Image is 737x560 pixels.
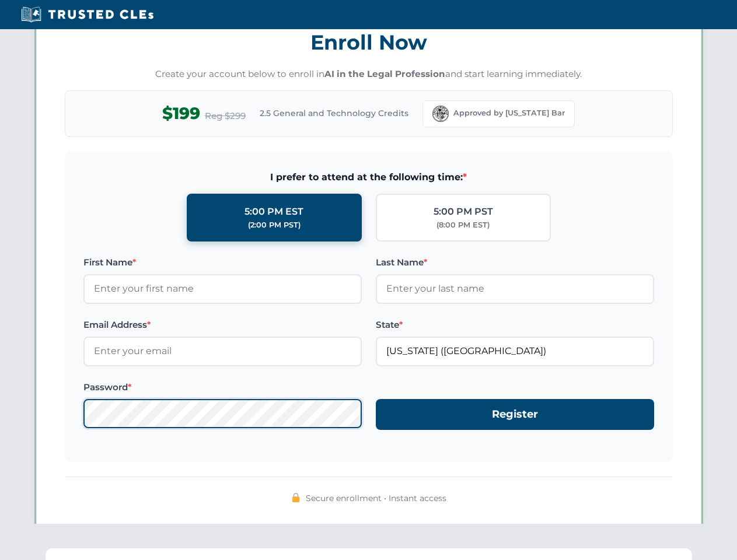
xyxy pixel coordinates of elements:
[306,492,446,505] span: Secure enrollment • Instant access
[65,68,673,81] p: Create your account below to enroll in and start learning immediately.
[83,318,362,332] label: Email Address
[162,100,200,127] span: $199
[376,318,654,332] label: State
[83,337,362,366] input: Enter your email
[432,106,449,122] img: Florida Bar
[248,219,301,231] div: (2:00 PM PST)
[434,204,493,219] div: 5:00 PM PST
[244,204,303,219] div: 5:00 PM EST
[83,256,362,269] label: First Name
[436,219,490,231] div: (8:00 PM EST)
[205,109,246,123] span: Reg $299
[376,256,654,269] label: Last Name
[83,274,362,303] input: Enter your first name
[83,380,362,394] label: Password
[83,170,654,185] span: I prefer to attend at the following time:
[324,68,445,79] strong: AI in the Legal Profession
[376,337,654,366] input: Florida (FL)
[291,493,301,502] img: 🔒
[376,274,654,303] input: Enter your last name
[65,24,673,61] h3: Enroll Now
[18,6,157,23] img: Trusted CLEs
[260,107,408,120] span: 2.5 General and Technology Credits
[453,107,565,119] span: Approved by [US_STATE] Bar
[376,399,654,430] button: Register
